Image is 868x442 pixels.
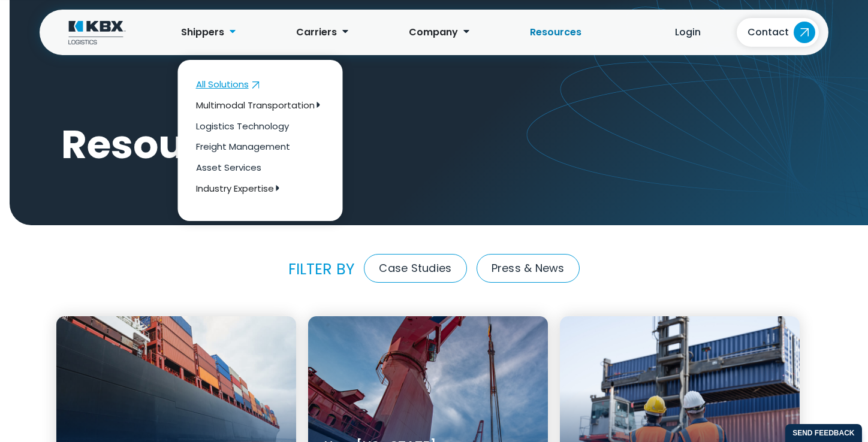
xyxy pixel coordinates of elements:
span: Shippers [181,25,224,39]
ul: Shippers submenu [178,55,343,216]
a: Freight Management [178,137,343,158]
span: Company [409,25,458,39]
a: Contact [737,18,819,47]
span: Industry Expertise [196,182,274,195]
span: Logistics Technology [196,120,289,132]
span: Freight Management [196,140,290,153]
span: Carriers [296,25,337,39]
a: Asset Services [178,158,343,178]
a: Resources [494,10,617,55]
span: Contact [740,22,815,43]
span: FILTER BY [288,262,354,277]
a: All Solutions [178,74,343,95]
span: Resources [530,25,581,39]
span: Login [668,26,701,38]
a: Logistics Technology [178,116,343,137]
img: KBX Logistics [68,21,126,44]
span: Asset Services [196,161,261,174]
span: Multimodal Transportation [196,99,315,111]
nav: Primary Menu [145,10,819,55]
a: Case Studies [364,254,466,283]
a: Press & News [477,254,580,283]
span: All Solutions [196,78,249,90]
h1: Resources [61,103,816,187]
